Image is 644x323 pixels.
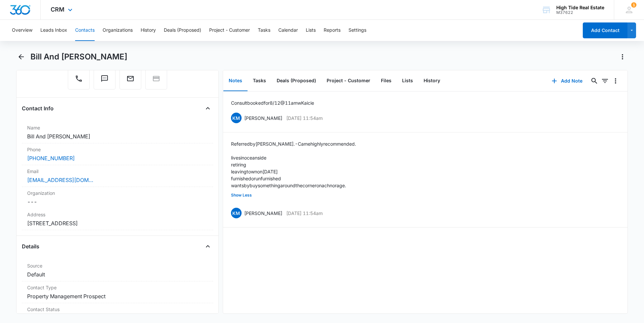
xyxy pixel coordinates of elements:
[103,20,133,41] button: Organizations
[27,190,208,197] label: Organization
[27,306,208,313] label: Contact Status
[231,99,314,106] p: Consult booked for 8/12 @ 11am w Kaicie
[119,68,141,90] button: Email
[119,78,141,84] a: Email
[556,10,604,15] div: account id
[27,154,75,162] a: [PHONE_NUMBER]
[286,115,323,122] p: [DATE] 11:54am
[22,104,54,112] h4: Contact Info
[244,210,282,217] p: [PERSON_NAME]
[27,132,208,140] dd: Bill And [PERSON_NAME]
[631,2,636,8] div: notifications count
[600,76,610,86] button: Filters
[22,260,213,281] div: SourceDefault
[27,211,208,218] label: Address
[376,71,397,91] button: Files
[397,71,418,91] button: Lists
[94,78,115,84] a: Text
[321,71,376,91] button: Project - Customer
[248,71,271,91] button: Tasks
[231,140,356,147] p: Referred by [PERSON_NAME]. - Came highly recommended.
[286,210,323,217] p: [DATE] 11:54am
[51,6,65,13] span: CRM
[27,198,208,206] dd: ---
[27,168,208,175] label: Email
[27,176,93,184] a: [EMAIL_ADDRESS][DOMAIN_NAME]
[589,76,600,86] button: Search...
[203,241,213,252] button: Close
[12,20,32,41] button: Overview
[16,52,26,62] button: Back
[583,22,627,38] button: Add Contact
[22,122,213,143] div: NameBill And [PERSON_NAME]
[231,175,356,182] p: furnished or unfurnished
[223,71,248,91] button: Notes
[27,270,208,278] dd: Default
[306,20,316,41] button: Lists
[231,168,356,175] p: leaving town on [DATE]
[231,161,356,168] p: retiring
[556,5,604,10] div: account name
[40,20,67,41] button: Leads Inbox
[203,103,213,114] button: Close
[22,242,39,250] h4: Details
[631,2,636,8] span: 1
[271,71,321,91] button: Deals (Proposed)
[231,189,252,201] button: Show Less
[68,78,90,84] a: Call
[27,262,208,269] label: Source
[348,20,366,41] button: Settings
[22,208,213,230] div: Address[STREET_ADDRESS]
[231,182,356,189] p: wants by buy something around the corner on achnorage.
[75,20,95,41] button: Contacts
[94,68,115,90] button: Text
[27,284,208,291] label: Contact Type
[22,143,213,165] div: Phone[PHONE_NUMBER]
[617,52,628,62] button: Actions
[22,165,213,187] div: Email[EMAIL_ADDRESS][DOMAIN_NAME]
[418,71,445,91] button: History
[22,187,213,208] div: Organization---
[27,292,208,300] dd: Property Management Prospect
[545,73,589,89] button: Add Note
[27,219,208,227] dd: [STREET_ADDRESS]
[610,76,621,86] button: Overflow Menu
[27,146,208,153] label: Phone
[68,68,90,90] button: Call
[324,20,341,41] button: Reports
[141,20,156,41] button: History
[244,115,282,122] p: [PERSON_NAME]
[278,20,298,41] button: Calendar
[231,113,242,123] span: KM
[22,281,213,303] div: Contact TypeProperty Management Prospect
[231,154,356,161] p: lives in oceanside
[27,124,208,131] label: Name
[164,20,201,41] button: Deals (Proposed)
[231,208,242,218] span: KM
[209,20,250,41] button: Project - Customer
[258,20,270,41] button: Tasks
[30,52,127,62] h1: Bill And [PERSON_NAME]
